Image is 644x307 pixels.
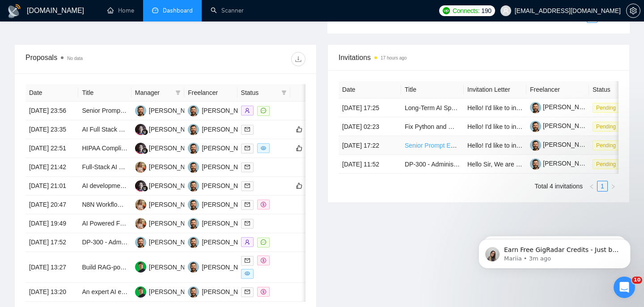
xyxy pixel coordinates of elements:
span: right [610,184,616,189]
th: Title [401,81,464,98]
a: VK[PERSON_NAME] [188,163,253,170]
a: Pending [593,123,623,130]
li: 1 [597,181,608,192]
span: filter [280,86,288,99]
th: Title [78,84,131,102]
td: Fix Python and Woocommerce integration [401,117,464,136]
img: SS [135,180,146,192]
button: download [291,52,305,66]
img: VK [188,261,199,273]
img: VK [188,237,199,248]
td: [DATE] 23:35 [25,120,78,139]
span: mail [245,221,250,226]
th: Invitation Letter [464,81,526,98]
a: DP-300 - Administering Relational Database on Microsoft Azure [405,161,581,168]
a: Senior Prompt Engineer (LLM / AI Specialist – Freelance) [82,107,241,114]
span: user [503,8,509,14]
a: VK[PERSON_NAME] [188,125,253,132]
a: SS[PERSON_NAME] [135,182,200,189]
div: [PERSON_NAME] [202,287,253,297]
th: Manager [131,84,184,102]
img: VK [135,105,146,116]
span: dollar [261,202,266,207]
td: An expert AI engineer is needed to build an AI agent [78,283,131,302]
span: mail [245,127,250,132]
div: [PERSON_NAME] [149,237,200,247]
td: [DATE] 19:49 [25,214,78,233]
button: like [294,180,305,191]
button: left [586,181,597,192]
div: [PERSON_NAME] [202,162,253,172]
span: mail [245,164,250,170]
a: Pending [593,160,623,167]
td: [DATE] 11:52 [339,155,401,174]
img: upwork-logo.png [443,7,450,14]
a: Fix Python and Woocommerce integration [405,123,521,130]
a: VK[PERSON_NAME] [135,107,200,114]
a: 1 [597,181,607,191]
span: user-add [245,239,250,245]
img: VK [135,237,146,248]
a: DP-300 - Administering Relational Database on Microsoft Azure [82,239,258,246]
td: AI Powered Full Stack Developer with AI Chatbot, AI Agent and AI Integration Experience [78,214,131,233]
td: [DATE] 21:42 [25,158,78,177]
div: [PERSON_NAME] [149,181,200,191]
div: [PERSON_NAME] [149,106,200,115]
span: dashboard [152,7,158,13]
a: Long-Term AI Specialist Wanted | NLP, Chatbot, Automation & Prompt Engineering [405,104,633,111]
div: [PERSON_NAME] [202,200,253,209]
td: [DATE] 17:22 [339,136,401,155]
span: like [296,126,302,133]
a: HIPAA Compliant AI Agent Development for Healthcare [82,145,234,152]
div: [PERSON_NAME] [202,106,253,115]
span: left [589,184,594,189]
span: like [296,145,302,152]
span: 10 [632,277,642,284]
td: Senior Prompt Engineer (LLM / AI Specialist – Freelance) [401,136,464,155]
th: Date [25,84,78,102]
span: Status [241,88,278,98]
a: [PERSON_NAME] [530,141,594,148]
img: MB [135,261,146,273]
a: setting [626,7,640,14]
img: c1-JWQDXWEy3CnA6sRtFzzU22paoDq5cZnWyBNc3HWqwvuW0qNnjm1CMP-YmbEEtPC [530,140,541,151]
td: DP-300 - Administering Relational Database on Microsoft Azure [401,155,464,174]
span: mail [245,258,250,263]
th: Freelancer [184,84,237,102]
div: Proposals [25,52,165,66]
a: SS[PERSON_NAME] [135,144,200,151]
a: AV[PERSON_NAME] [135,200,200,208]
img: c1-JWQDXWEy3CnA6sRtFzzU22paoDq5cZnWyBNc3HWqwvuW0qNnjm1CMP-YmbEEtPC [530,102,541,113]
a: VK[PERSON_NAME] [188,288,253,295]
li: Previous Page [586,181,597,192]
img: VK [188,162,199,173]
a: VK[PERSON_NAME] [188,238,253,245]
th: Date [339,81,401,98]
td: [DATE] 17:25 [339,98,401,117]
span: download [292,55,305,63]
td: [DATE] 02:23 [339,117,401,136]
a: [PERSON_NAME] [530,160,594,167]
td: Senior Prompt Engineer (LLM / AI Specialist – Freelance) [78,102,131,120]
a: searchScanner [211,7,244,14]
td: [DATE] 20:47 [25,196,78,214]
button: right [608,12,619,23]
span: user-add [245,108,250,113]
img: AV [135,199,146,210]
img: gigradar-bm.png [142,129,148,135]
span: mail [245,202,250,207]
a: Senior Prompt Engineer (LLM / AI Specialist – Freelance) [405,142,564,149]
span: filter [174,86,182,99]
img: AV [135,162,146,173]
iframe: Intercom live chat [614,277,635,298]
li: Next Page [608,12,619,23]
div: [PERSON_NAME] [202,143,253,153]
div: [PERSON_NAME] [202,181,253,191]
a: AI development for chatbot [82,182,157,189]
span: mail [245,289,250,294]
img: VK [188,180,199,192]
span: filter [175,90,181,95]
a: Pending [593,104,623,111]
button: setting [626,4,640,18]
